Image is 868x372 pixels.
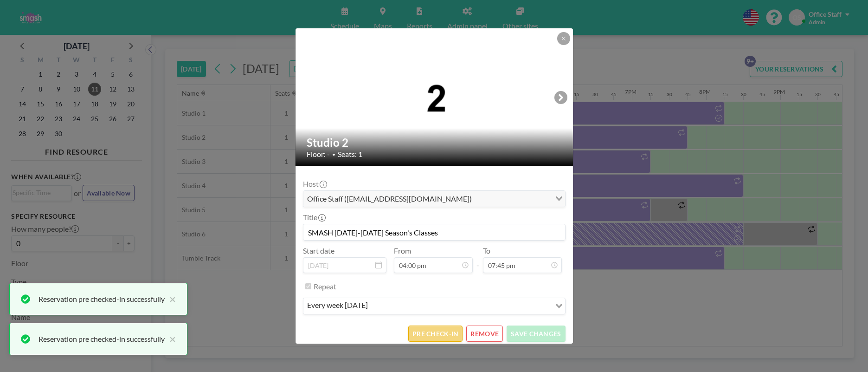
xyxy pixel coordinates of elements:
div: Reservation pre checked-in successfully [39,294,165,305]
label: From [394,246,411,255]
span: • [332,151,335,158]
img: 537.png [296,74,574,120]
input: Search for option [475,193,550,205]
button: close [165,294,176,305]
button: PRE CHECK-IN [408,326,463,342]
input: Search for option [371,300,550,312]
label: Start date [303,246,334,255]
div: Search for option [303,298,565,314]
span: Office Staff ([EMAIL_ADDRESS][DOMAIN_NAME]) [305,193,474,205]
h2: Studio 2 [307,136,563,150]
label: Title [303,213,325,222]
span: Floor: - [307,150,330,159]
label: To [483,246,490,255]
button: REMOVE [466,326,503,342]
span: - [476,249,479,270]
button: SAVE CHANGES [507,326,565,342]
button: close [165,333,176,345]
label: Repeat [314,282,336,291]
span: Seats: 1 [338,150,362,159]
div: Search for option [303,191,565,207]
div: Reservation pre checked-in successfully [39,333,165,345]
input: (No title) [303,224,565,240]
span: every week [DATE] [305,300,370,312]
label: Host [303,179,326,189]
